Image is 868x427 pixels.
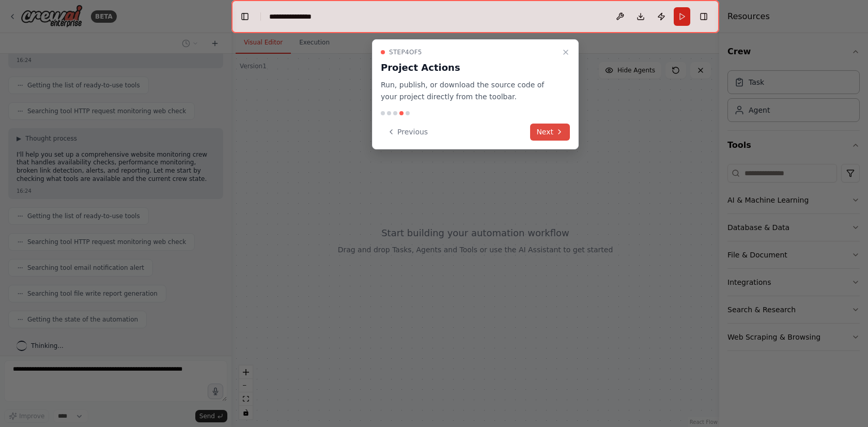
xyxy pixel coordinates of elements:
span: Step 4 of 5 [389,48,422,56]
p: Run, publish, or download the source code of your project directly from the toolbar. [381,79,557,103]
h3: Project Actions [381,60,557,75]
button: Previous [381,124,434,141]
button: Close walkthrough [560,46,572,58]
button: Next [530,124,570,141]
button: Hide left sidebar [238,9,252,24]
